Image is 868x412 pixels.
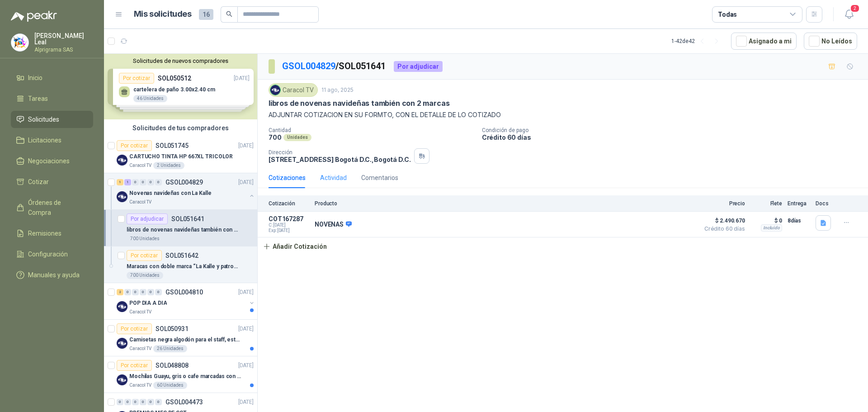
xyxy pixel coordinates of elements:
[788,200,810,207] p: Entrega
[117,177,255,206] a: 1 1 0 0 0 0 GSOL004829[DATE] Company LogoNovenas navideñas con La KalleCaracol TV
[28,73,42,83] span: Inicio
[28,270,80,280] span: Manuales y ayuda
[28,198,85,218] span: Órdenes de Compra
[11,34,28,51] img: Company Logo
[104,54,257,119] div: Solicitudes de nuevos compradoresPor cotizarSOL050512[DATE] cartelera de paño 3.00x2.40 cm46 Unid...
[238,288,254,297] p: [DATE]
[269,215,309,223] p: COT167287
[117,338,127,349] img: Company Logo
[482,133,864,141] p: Crédito 60 días
[282,61,335,71] a: GSOL004829
[315,221,352,229] p: NOVENAS
[124,289,131,295] div: 0
[124,179,131,185] div: 1
[850,4,860,13] span: 2
[28,114,59,124] span: Solicitudes
[28,228,61,238] span: Remisiones
[127,262,239,271] p: Maracas con doble marca “La Kalle y patrocinador”
[129,199,151,206] p: Caracol TV
[11,266,93,284] a: Manuales y ayuda
[129,382,151,389] p: Caracol TV
[117,155,127,166] img: Company Logo
[283,134,311,141] div: Unidades
[238,398,254,407] p: [DATE]
[34,47,93,52] p: Alprigrama SAS
[127,213,168,224] div: Por adjudicar
[816,200,834,207] p: Docs
[238,361,254,370] p: [DATE]
[127,235,163,242] div: 700 Unidades
[127,226,239,234] p: libros de novenas navideñas también con 2 marcas
[11,11,57,22] img: Logo peakr
[788,215,810,226] p: 8 días
[11,90,93,107] a: Tareas
[117,287,255,316] a: 2 0 0 0 0 0 GSOL004810[DATE] Company LogoPOP DIA A DIACaracol TV
[34,33,93,45] p: [PERSON_NAME] Leal
[269,110,857,120] p: ADJUNTAR COTIZACION EN SU FORMTO, CON EL DETALLE DE LO COTIZADO
[731,33,797,50] button: Asignado a mi
[153,382,187,389] div: 60 Unidades
[165,289,203,295] p: GSOL004810
[155,399,162,405] div: 0
[117,289,123,295] div: 2
[226,11,232,17] span: search
[117,140,152,151] div: Por cotizar
[155,179,162,185] div: 0
[165,252,198,259] p: SOL051642
[238,325,254,333] p: [DATE]
[700,226,745,232] span: Crédito 60 días
[104,320,257,356] a: Por cotizarSOL050931[DATE] Company LogoCamisetas negra algodón para el staff, estampadas en espal...
[11,69,93,86] a: Inicio
[147,289,154,295] div: 0
[129,308,151,316] p: Caracol TV
[127,250,162,261] div: Por cotizar
[117,301,127,312] img: Company Logo
[320,173,347,183] div: Actividad
[129,345,151,352] p: Caracol TV
[258,237,332,256] button: Añadir Cotización
[321,86,354,95] p: 11 ago, 2025
[140,179,146,185] div: 0
[28,135,61,145] span: Licitaciones
[147,399,154,405] div: 0
[153,162,184,169] div: 2 Unidades
[117,360,152,371] div: Por cotizar
[129,299,167,308] p: POP DIA A DIA
[165,179,203,185] p: GSOL004829
[841,6,857,23] button: 2
[117,191,127,202] img: Company Logo
[129,152,233,161] p: CARTUCHO TINTA HP 667XL TRICOLOR
[129,162,151,169] p: Caracol TV
[155,289,162,295] div: 0
[129,189,211,198] p: Novenas navideñas con La Kalle
[11,111,93,128] a: Solicitudes
[117,323,152,334] div: Por cotizar
[108,57,254,64] button: Solicitudes de nuevos compradores
[269,83,318,97] div: Caracol TV
[104,246,257,283] a: Por cotizarSOL051642Maracas con doble marca “La Kalle y patrocinador”700 Unidades
[315,200,694,207] p: Producto
[269,99,449,108] p: libros de novenas navideñas también con 2 marcas
[269,200,309,207] p: Cotización
[140,289,146,295] div: 0
[132,399,139,405] div: 0
[134,8,192,21] h1: Mis solicitudes
[394,61,443,72] div: Por adjudicar
[269,173,306,183] div: Cotizaciones
[269,127,475,133] p: Cantidad
[269,228,309,233] span: Exp: [DATE]
[104,210,257,246] a: Por adjudicarSOL051641libros de novenas navideñas también con 2 marcas700 Unidades
[269,223,309,228] span: C: [DATE]
[129,372,242,381] p: Mochilas Guayu, gris o cafe marcadas con un logo
[750,200,782,207] p: Flete
[238,142,254,150] p: [DATE]
[199,9,213,20] span: 16
[28,94,48,104] span: Tareas
[117,399,123,405] div: 0
[282,59,387,73] p: / SOL051641
[104,137,257,173] a: Por cotizarSOL051745[DATE] Company LogoCARTUCHO TINTA HP 667XL TRICOLORCaracol TV2 Unidades
[11,246,93,263] a: Configuración
[171,216,204,222] p: SOL051641
[156,362,189,369] p: SOL048808
[124,399,131,405] div: 0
